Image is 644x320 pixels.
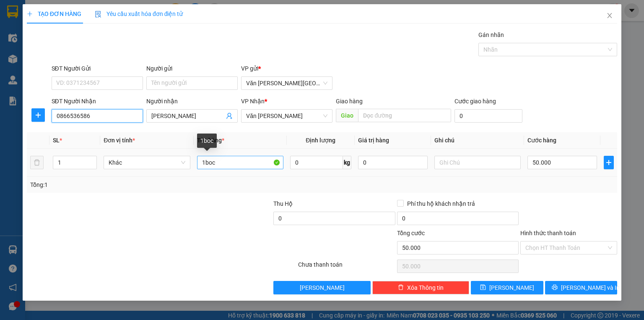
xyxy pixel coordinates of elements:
div: 1boc [197,134,217,148]
span: TẠO ĐƠN HÀNG [27,10,81,17]
span: [PERSON_NAME] [300,283,345,292]
button: [PERSON_NAME] [273,281,370,294]
span: Tên hàng [197,137,224,144]
span: save [480,284,486,291]
button: deleteXóa Thông tin [372,281,469,294]
div: Người nhận [146,97,238,106]
span: Định lượng [306,137,335,144]
span: Đơn vị tính [104,137,135,144]
input: Dọc đường [358,109,451,122]
span: Xóa Thông tin [407,283,444,292]
button: plus [31,108,45,122]
span: printer [552,284,558,291]
button: printer[PERSON_NAME] và In [545,281,618,294]
button: Close [598,4,621,28]
span: Phí thu hộ khách nhận trả [404,199,478,208]
th: Ghi chú [431,132,524,149]
input: VD: Bàn, Ghế [197,156,283,169]
span: kg [343,156,351,169]
span: Giá trị hàng [358,137,389,144]
button: plus [604,156,614,169]
span: plus [27,11,33,17]
div: VP gửi [241,64,332,73]
input: Cước giao hàng [454,109,522,123]
span: delete [398,284,404,291]
span: [PERSON_NAME] [489,283,534,292]
div: Chưa thanh toán [297,260,396,275]
span: close [606,12,613,19]
span: Yêu cầu xuất hóa đơn điện tử [95,10,183,17]
label: Cước giao hàng [454,98,496,105]
img: icon [95,11,101,18]
label: Gán nhãn [478,31,504,38]
input: 0 [358,156,428,169]
span: plus [604,159,613,166]
div: SĐT Người Nhận [52,97,143,106]
input: Ghi Chú [434,156,521,169]
span: Văn phòng Tam Đường [246,110,327,122]
div: SĐT Người Gửi [52,64,143,73]
span: Giao [336,109,358,122]
span: [PERSON_NAME] và In [561,283,620,292]
span: SL [53,137,60,144]
button: save[PERSON_NAME] [471,281,543,294]
span: user-add [226,113,233,119]
span: Tổng cước [397,230,425,236]
span: VP Nhận [241,98,265,105]
span: Thu Hộ [273,200,293,207]
span: Giao hàng [336,98,363,105]
span: Cước hàng [527,137,556,144]
span: Văn phòng Hà Nội [246,77,327,89]
div: Người gửi [146,64,238,73]
button: delete [30,156,44,169]
label: Hình thức thanh toán [520,230,576,236]
span: plus [32,112,44,118]
div: Tổng: 1 [30,180,249,189]
span: Khác [109,156,185,169]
